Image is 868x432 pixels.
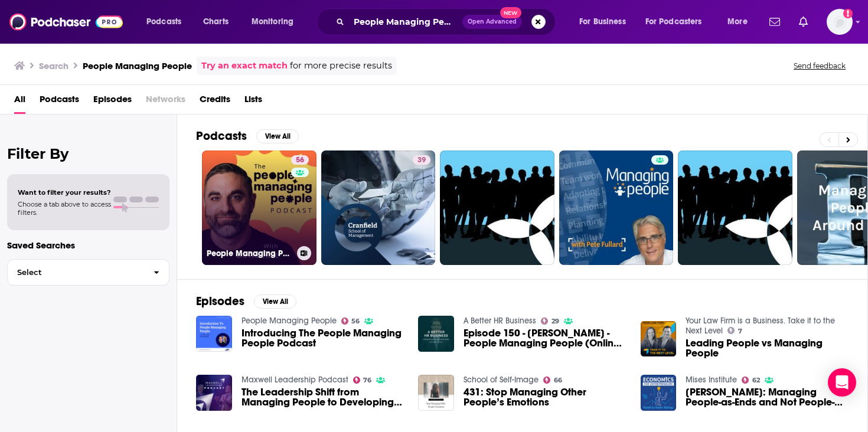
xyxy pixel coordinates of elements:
span: 76 [363,378,371,383]
span: [PERSON_NAME]: Managing People-as-Ends and Not People-as-Means [686,387,849,407]
h3: People Managing People [207,248,292,258]
span: 39 [417,155,426,166]
button: open menu [571,12,641,31]
span: 29 [552,319,559,324]
a: Lists [244,90,262,114]
span: 56 [351,319,360,324]
a: EpisodesView All [196,294,296,309]
img: Episode 150 - Tim Reitsma - People Managing People (Online HR Publication) [418,316,454,352]
img: Podchaser - Follow, Share and Rate Podcasts [9,11,123,33]
button: open menu [138,12,197,31]
a: Episodes [93,90,132,114]
button: View All [256,129,299,143]
span: 56 [296,155,304,166]
span: for more precise results [290,59,392,73]
a: 29 [541,318,559,325]
img: Leading People vs Managing People [641,321,677,357]
a: Your Law Firm is a Business. Take it to the Next Level [686,316,835,336]
span: Podcasts [146,14,181,30]
a: Show notifications dropdown [794,12,812,32]
a: 62 [742,377,760,384]
a: 56People Managing People [202,150,316,265]
a: 76 [353,377,372,384]
button: Open AdvancedNew [462,15,522,29]
img: 431: Stop Managing Other People’s Emotions [418,375,454,411]
button: Send feedback [790,61,849,71]
button: open menu [638,12,719,31]
a: Introducing The People Managing People Podcast [242,328,404,348]
a: 56 [291,155,309,165]
h2: Episodes [196,294,244,309]
input: Search podcasts, credits, & more... [349,12,462,31]
h3: People Managing People [83,60,192,71]
button: View All [254,294,296,309]
div: Search podcasts, credits, & more... [328,8,567,35]
a: Introducing The People Managing People Podcast [196,316,232,352]
a: Maxwell Leadership Podcast [242,375,348,385]
button: Select [7,259,169,286]
a: A Better HR Business [464,316,536,326]
p: Saved Searches [7,240,169,251]
img: David K. Hurst: Managing People-as-Ends and Not People-as-Means [641,375,677,411]
a: Episode 150 - Tim Reitsma - People Managing People (Online HR Publication) [464,328,626,348]
a: School of Self-Image [464,375,539,385]
button: open menu [243,12,309,31]
a: David K. Hurst: Managing People-as-Ends and Not People-as-Means [686,387,849,407]
span: Charts [203,14,229,30]
a: PodcastsView All [196,129,299,143]
span: Episode 150 - [PERSON_NAME] - People Managing People (Online HR Publication) [464,328,626,348]
span: Monitoring [252,14,293,30]
span: Logged in as derettb [827,9,853,35]
span: New [500,7,521,18]
div: Open Intercom Messenger [828,368,856,397]
span: 66 [554,378,562,383]
a: People Managing People [242,316,337,326]
a: Mises Institute [686,375,737,385]
span: Networks [146,90,185,114]
span: More [727,14,748,30]
h2: Filter By [7,145,169,162]
img: The Leadership Shift from Managing People to Developing People [196,375,232,411]
a: Show notifications dropdown [765,12,785,32]
span: 7 [738,329,742,334]
span: Select [8,269,144,276]
a: The Leadership Shift from Managing People to Developing People [242,387,404,407]
a: 39 [413,155,430,165]
a: All [14,90,25,114]
span: For Business [579,14,626,30]
button: open menu [719,12,762,31]
a: Leading People vs Managing People [686,338,849,358]
a: Credits [200,90,230,114]
a: Charts [195,12,236,31]
a: Podcasts [40,90,79,114]
a: 66 [543,377,562,384]
span: Open Advanced [468,19,517,25]
h2: Podcasts [196,129,247,143]
a: 431: Stop Managing Other People’s Emotions [464,387,626,407]
img: User Profile [827,9,853,35]
a: 56 [341,318,360,325]
span: Choose a tab above to access filters. [18,200,111,217]
button: Show profile menu [827,9,853,35]
span: Want to filter your results? [18,188,111,197]
h3: Search [39,60,68,71]
a: Try an exact match [201,59,288,73]
span: 62 [752,378,760,383]
a: 39 [321,150,436,265]
span: For Podcasters [645,14,702,30]
svg: Add a profile image [843,9,853,18]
